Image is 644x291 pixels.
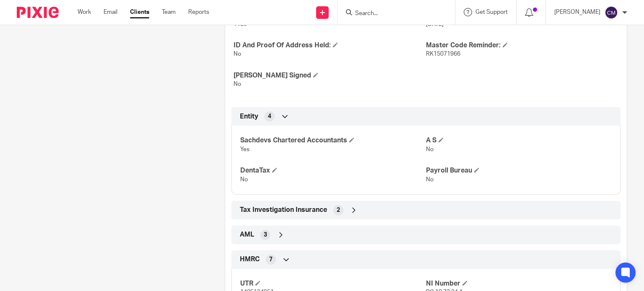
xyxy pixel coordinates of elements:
[475,9,508,15] span: Get Support
[264,231,267,239] span: 3
[240,279,426,288] h4: UTR
[240,230,254,239] span: AML
[426,21,444,27] span: [DATE]
[234,81,241,87] span: No
[240,136,426,145] h4: Sachdevs Chartered Accountants
[188,8,209,16] a: Reports
[240,177,248,183] span: No
[426,177,434,183] span: No
[426,147,434,152] span: No
[426,136,612,145] h4: A S
[234,21,247,27] span: 1189
[426,51,460,57] span: RK15071966
[337,206,340,214] span: 2
[234,41,426,50] h4: ID And Proof Of Address Held:
[240,112,258,121] span: Entity
[426,41,618,50] h4: Master Code Reminder:
[162,8,176,16] a: Team
[268,112,271,121] span: 4
[130,8,149,16] a: Clients
[234,71,426,80] h4: [PERSON_NAME] Signed
[234,51,241,57] span: No
[240,166,426,175] h4: DentaTax
[240,255,260,264] span: HMRC
[17,7,59,18] img: Pixie
[426,279,612,288] h4: NI Number
[78,8,91,16] a: Work
[554,8,600,16] p: [PERSON_NAME]
[269,255,273,264] span: 7
[605,6,618,19] img: svg%3E
[354,10,430,18] input: Search
[104,8,117,16] a: Email
[240,147,249,152] span: Yes
[426,166,612,175] h4: Payroll Bureau
[240,206,327,214] span: Tax Investigation Insurance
